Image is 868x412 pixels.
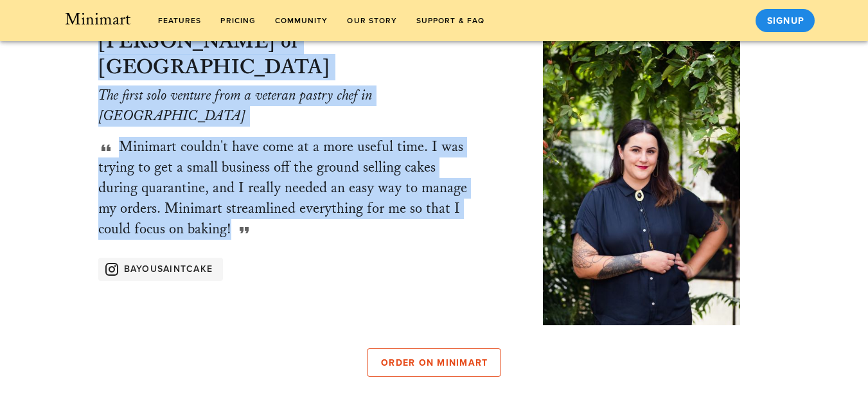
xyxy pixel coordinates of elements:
a: Order on Minimart [367,348,501,377]
a: Pricing [212,12,263,30]
a: Our Story [339,12,405,30]
a: Minimart [53,8,141,31]
span: Signup [766,15,804,26]
span: bayousaintcake [109,264,213,275]
span: Order on Minimart [380,357,488,368]
a: features [149,12,209,30]
div: The first solo venture from a veteran pastry chef in [GEOGRAPHIC_DATA] [98,85,473,127]
a: Support & FAQ [408,12,493,30]
div: Photo of Bronwen Wyatt of Bayou Saint Cake [493,29,790,326]
span: features [157,16,202,25]
a: Community [266,12,336,30]
span: Support & FAQ [416,16,484,25]
span: Minimart [64,9,131,30]
a: bayousaintcake [98,258,223,281]
span: Pricing [220,16,256,25]
h2: [PERSON_NAME] of [GEOGRAPHIC_DATA] [98,29,473,80]
span: Our Story [346,16,397,25]
span: Community [274,16,328,25]
p: Minimart couldn't have come at a more useful time. I was trying to get a small business off the g... [98,137,473,240]
a: Signup [756,9,815,32]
